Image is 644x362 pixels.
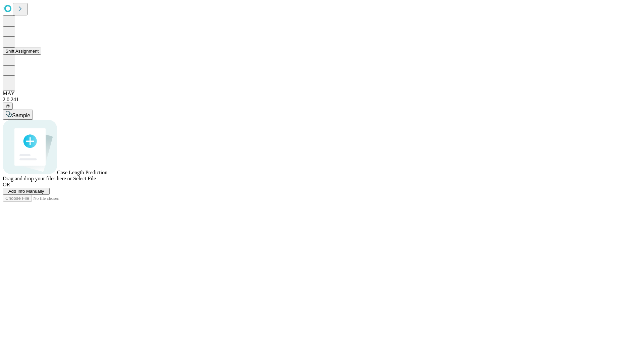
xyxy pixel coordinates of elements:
[3,188,50,195] button: Add Info Manually
[3,97,641,103] div: 2.0.241
[8,189,44,194] span: Add Info Manually
[3,110,33,120] button: Sample
[3,90,641,97] div: MAY
[3,182,10,187] span: OR
[3,103,13,110] button: @
[3,176,72,181] span: Drag and drop your files here or
[5,104,10,109] span: @
[73,176,96,181] span: Select File
[57,170,107,175] span: Case Length Prediction
[12,113,30,118] span: Sample
[3,48,41,55] button: Shift Assignment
